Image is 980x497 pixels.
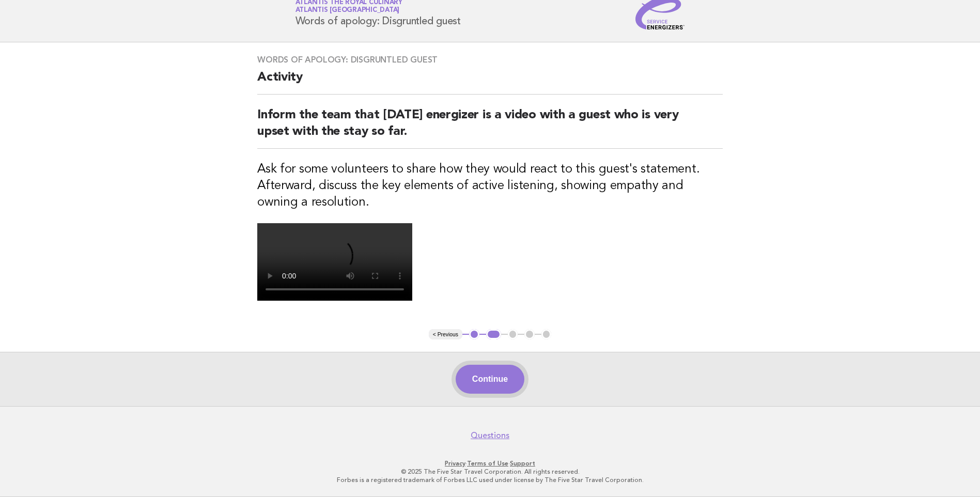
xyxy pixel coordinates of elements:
[257,69,723,95] h2: Activity
[295,7,400,14] span: Atlantis [GEOGRAPHIC_DATA]
[174,459,806,468] p: · ·
[456,365,524,394] button: Continue
[174,468,806,476] p: © 2025 The Five Star Travel Corporation. All rights reserved.
[174,476,806,484] p: Forbes is a registered trademark of Forbes LLC used under license by The Five Star Travel Corpora...
[429,329,462,339] button: < Previous
[469,329,479,339] button: 1
[471,430,509,441] a: Questions
[467,460,508,467] a: Terms of Use
[510,460,535,467] a: Support
[257,55,723,65] h3: Words of apology: Disgruntled guest
[445,460,465,467] a: Privacy
[257,107,723,149] h2: Inform the team that [DATE] energizer is a video with a guest who is very upset with the stay so ...
[257,161,723,211] h3: Ask for some volunteers to share how they would react to this guest's statement. Afterward, discu...
[486,329,501,339] button: 2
